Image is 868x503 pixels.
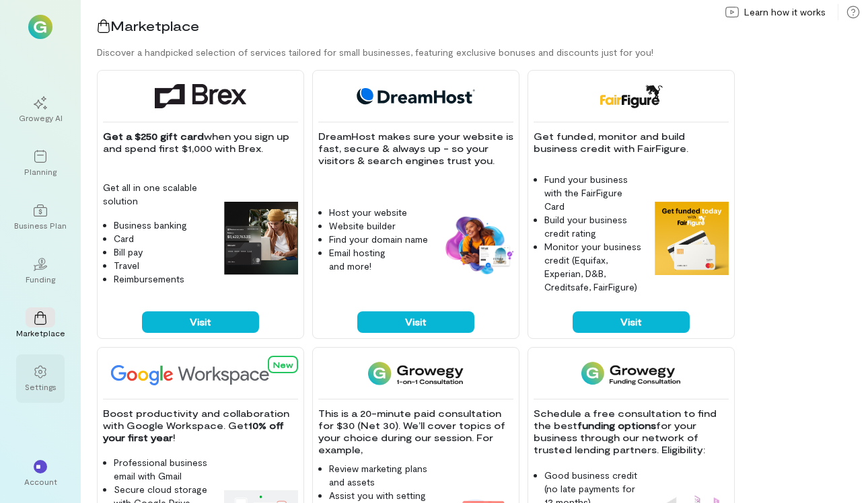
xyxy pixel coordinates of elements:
a: Planning [16,139,65,188]
img: Brex feature [224,202,298,276]
strong: 10% off your first year [103,420,287,443]
div: Discover a handpicked selection of services tailored for small businesses, featuring exclusive bo... [97,46,868,59]
p: DreamHost makes sure your website is fast, secure & always up - so your visitors & search engines... [318,130,513,167]
div: Growegy AI [19,112,63,123]
p: Get funded, monitor and build business credit with FairFigure. [534,130,729,155]
p: when you sign up and spend first $1,000 with Brex. [103,130,298,155]
p: Get all in one scalable solution [103,181,213,208]
li: Card [114,232,213,245]
p: This is a 20-minute paid consultation for $30 (Net 30). We’ll cover topics of your choice during ... [318,408,513,456]
span: Learn how it works [744,5,826,19]
a: Growegy AI [16,85,65,134]
div: Account [24,476,57,487]
li: Email hosting and more! [329,246,429,273]
div: Planning [24,166,57,177]
li: Find your domain name [329,233,429,246]
li: Business banking [114,219,213,232]
div: Settings [25,381,57,392]
div: Marketplace [16,327,65,338]
span: New [273,360,293,369]
div: Funding [26,274,55,284]
button: Visit [142,311,259,333]
a: Funding [16,247,65,295]
a: Business Plan [16,193,65,241]
button: Visit [573,311,690,333]
img: DreamHost [352,84,480,108]
div: Business Plan [14,220,67,231]
strong: Get a $250 gift card [103,130,204,142]
a: Settings [16,354,65,403]
img: FairFigure feature [655,202,729,276]
img: Google Workspace [103,361,301,385]
li: Reimbursements [114,272,213,286]
img: Funding Consultation [581,361,680,385]
p: Boost productivity and collaboration with Google Workspace. Get ! [103,408,298,444]
button: Visit [357,311,474,333]
img: Brex [155,84,246,108]
li: Build your business credit rating [544,213,644,240]
li: Professional business email with Gmail [114,456,213,483]
li: Review marketing plans and assets [329,462,429,489]
li: Host your website [329,206,429,219]
a: Marketplace [16,301,65,349]
span: Marketplace [110,17,199,34]
strong: funding options [577,420,656,431]
img: FairFigure [599,84,663,108]
li: Bill pay [114,245,213,259]
img: 1-on-1 Consultation [368,361,463,385]
img: DreamHost feature [439,214,513,276]
p: Schedule a free consultation to find the best for your business through our network of trusted le... [534,408,729,456]
li: Travel [114,259,213,272]
li: Website builder [329,219,429,233]
li: Monitor your business credit (Equifax, Experian, D&B, Creditsafe, FairFigure) [544,240,644,294]
li: Fund your business with the FairFigure Card [544,173,644,213]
